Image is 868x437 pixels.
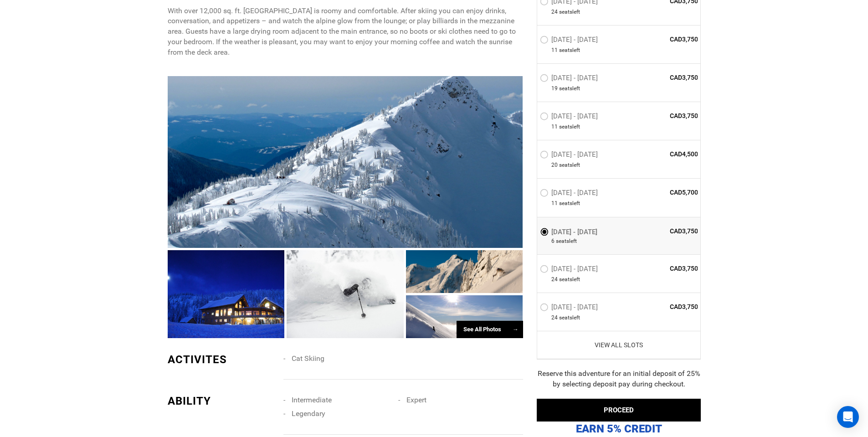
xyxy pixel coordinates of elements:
span: 24 [551,314,558,321]
span: s [570,161,572,169]
span: seat left [559,200,580,207]
span: CAD3,750 [632,111,698,120]
label: [DATE] - [DATE] [540,226,600,237]
span: s [570,46,572,54]
span: s [570,85,572,93]
span: 11 [551,46,558,54]
span: → [513,326,519,333]
span: 19 [551,85,558,93]
span: s [570,275,572,283]
span: s [570,123,572,131]
span: 11 [551,123,558,131]
span: seat left [559,85,580,93]
label: [DATE] - [DATE] [540,112,600,123]
span: seat left [559,8,580,15]
span: seat left [556,237,577,245]
span: Intermediate [292,396,332,404]
span: s [570,200,572,207]
div: ABILITY [168,393,277,409]
label: [DATE] - [DATE] [540,303,600,314]
span: seat left [559,161,580,169]
a: View All Slots [540,340,698,350]
span: CAD4,500 [632,149,698,159]
label: [DATE] - [DATE] [540,264,600,275]
span: 24 [551,8,558,15]
span: s [570,8,572,15]
span: Expert [406,396,426,404]
span: 6 [551,237,555,245]
span: CAD3,750 [632,34,698,43]
div: ACTIVITES [168,352,277,367]
span: s [566,237,569,245]
span: seat left [559,46,580,54]
span: 11 [551,200,558,207]
label: [DATE] - [DATE] [540,35,600,46]
span: 20 [551,161,558,169]
span: 24 [551,275,558,283]
span: s [570,314,572,321]
span: CAD3,750 [632,263,698,272]
label: [DATE] - [DATE] [540,74,600,85]
span: CAD3,750 [632,226,698,235]
span: seat left [559,275,580,283]
span: CAD5,700 [632,188,698,197]
span: CAD3,750 [632,73,698,82]
div: Reserve this adventure for an initial deposit of 25% by selecting deposit pay during checkout. [537,369,701,390]
span: seat left [559,314,580,321]
button: PROCEED [537,398,701,421]
p: With over 12,000 sq. ft. [GEOGRAPHIC_DATA] is roomy and comfortable. After skiing you can enjoy d... [168,6,523,58]
span: Cat Skiing [292,354,324,363]
label: [DATE] - [DATE] [540,189,600,200]
span: Legendary [292,409,325,418]
div: Open Intercom Messenger [837,406,859,428]
label: [DATE] - [DATE] [540,150,600,161]
div: See All Photos [457,321,523,339]
span: seat left [559,123,580,131]
span: CAD3,750 [632,302,698,311]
